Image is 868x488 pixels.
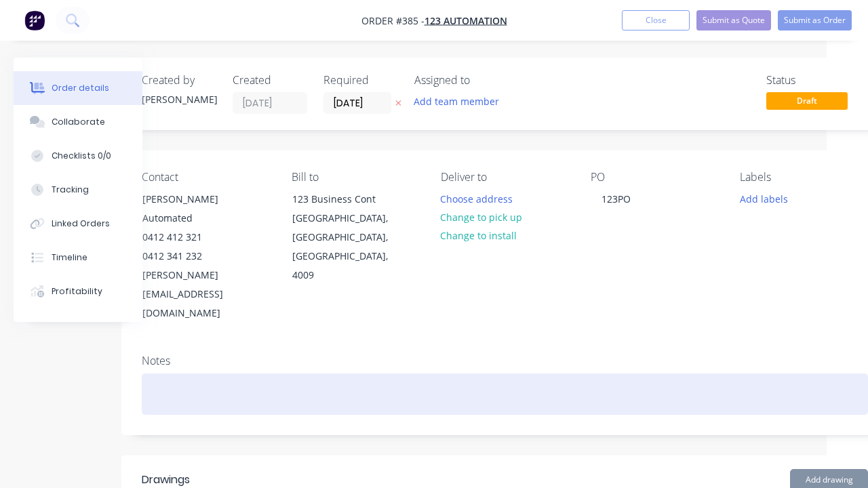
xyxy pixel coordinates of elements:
div: Order details [52,82,109,94]
button: Linked Orders [14,207,142,241]
div: Tracking [52,184,89,196]
div: Created by [142,74,216,87]
div: Linked Orders [52,218,110,230]
div: Deliver to [441,171,569,184]
span: Draft [766,92,848,109]
button: Change to install [433,226,524,245]
div: Labels [740,171,868,184]
button: Add labels [732,189,795,207]
a: 123 Automation [425,14,507,27]
div: 0412 412 321 [142,228,255,247]
div: [GEOGRAPHIC_DATA], [GEOGRAPHIC_DATA], [GEOGRAPHIC_DATA], 4009 [292,209,405,285]
div: Status [766,74,868,87]
div: Drawings [142,472,190,488]
button: Submit as Quote [696,10,771,30]
div: [PERSON_NAME] Automated [142,190,255,228]
button: Submit as Order [778,10,852,30]
span: Order #385 - [361,14,425,27]
button: Change to pick up [433,208,530,226]
button: Checklists 0/0 [14,139,142,173]
div: Timeline [52,251,87,264]
div: Profitability [52,285,102,298]
button: Timeline [14,241,142,274]
div: [PERSON_NAME] Automated0412 412 3210412 341 232[PERSON_NAME][EMAIL_ADDRESS][DOMAIN_NAME] [131,189,267,323]
button: Add team member [407,92,507,110]
div: PO [591,171,719,184]
button: Collaborate [14,105,142,139]
div: Required [323,74,398,87]
div: Created [233,74,307,87]
button: Add team member [414,92,507,110]
button: Profitability [14,274,142,308]
button: Choose address [433,189,520,207]
div: [PERSON_NAME][EMAIL_ADDRESS][DOMAIN_NAME] [142,266,255,323]
div: 123 Business Cont [292,190,405,209]
button: Tracking [14,173,142,207]
div: [PERSON_NAME] [142,92,216,106]
div: Collaborate [52,116,105,128]
img: Factory [24,10,45,30]
div: Contact [142,171,270,184]
button: Close [622,10,690,30]
div: Assigned to [414,74,550,87]
div: 123PO [591,189,642,209]
div: 123 Business Cont[GEOGRAPHIC_DATA], [GEOGRAPHIC_DATA], [GEOGRAPHIC_DATA], 4009 [281,189,416,285]
div: 0412 341 232 [142,247,255,266]
div: Notes [142,354,868,367]
div: Checklists 0/0 [52,150,111,162]
div: Bill to [292,171,420,184]
button: Order details [14,71,142,105]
